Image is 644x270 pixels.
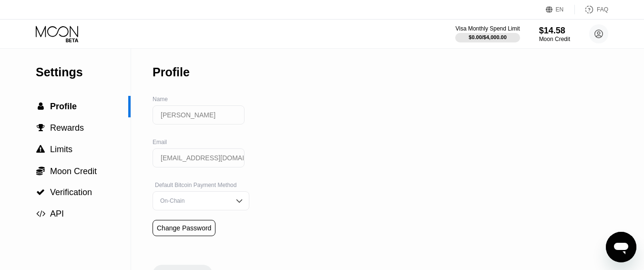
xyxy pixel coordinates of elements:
div:  [36,166,45,176]
div: Email [153,139,249,145]
span: Verification [50,187,92,197]
div: FAQ [575,5,608,14]
div:  [36,124,45,132]
span: Moon Credit [50,166,97,176]
div: Visa Monthly Spend Limit [455,25,520,32]
span: Profile [50,102,77,111]
div:  [36,102,45,111]
div: $14.58 [539,26,570,36]
div: Default Bitcoin Payment Method [153,182,249,188]
div: On-Chain [158,197,230,204]
span:  [36,166,45,176]
div: EN [556,6,564,13]
span:  [36,145,45,154]
div:  [36,145,45,154]
div: Moon Credit [539,36,570,42]
div: FAQ [597,6,608,13]
div: $14.58Moon Credit [539,26,570,42]
span: Limits [50,145,72,154]
span:  [36,209,45,218]
div: Change Password [153,220,215,236]
span:  [38,102,44,111]
span:  [37,124,45,132]
div:  [36,188,45,197]
div: Profile [153,65,190,79]
div: $0.00 / $4,000.00 [469,34,507,40]
div: Name [153,96,249,103]
span: API [50,209,64,218]
div:  [36,209,45,218]
div: Visa Monthly Spend Limit$0.00/$4,000.00 [455,25,520,42]
span:  [36,188,45,197]
div: Change Password [157,224,211,232]
iframe: Button to launch messaging window [606,232,636,262]
span: Rewards [50,123,84,133]
div: EN [546,5,575,14]
div: Settings [36,65,131,79]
